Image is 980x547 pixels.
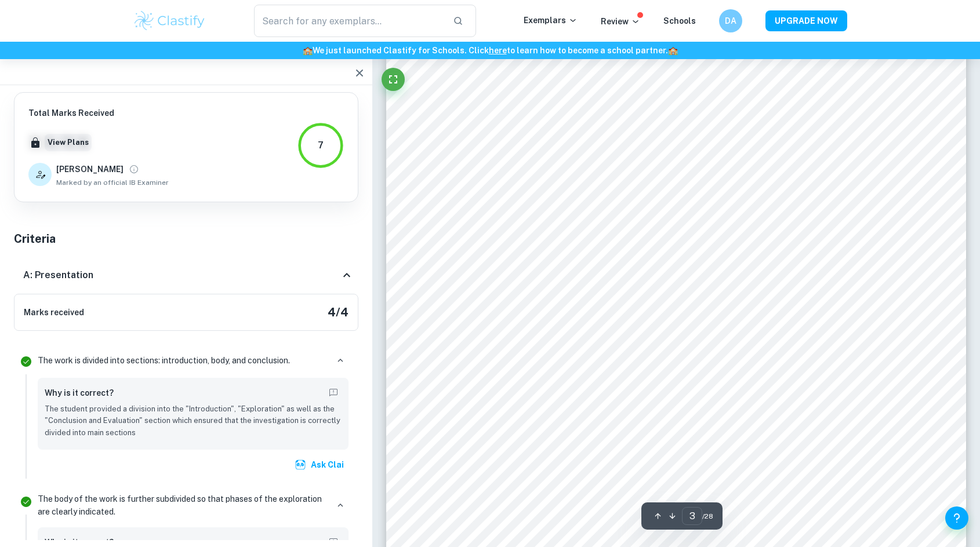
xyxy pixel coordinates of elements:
[719,9,742,32] button: DA
[663,16,696,25] a: Schools
[45,386,114,399] h6: Why is it correct?
[14,230,358,247] h5: Criteria
[724,14,738,27] h6: DA
[19,495,33,509] svg: Correct
[126,161,142,177] button: View full profile
[292,454,349,475] button: Ask Clai
[382,68,405,91] button: Fullscreen
[945,506,968,530] button: Help and Feedback
[601,15,640,28] p: Review
[24,306,84,319] h6: Marks received
[56,163,124,176] h6: [PERSON_NAME]
[133,9,206,32] img: Clastify logo
[318,138,324,152] div: 7
[14,257,358,294] div: A: Presentation
[45,134,92,151] button: View Plans
[56,177,169,188] span: Marked by an official IB Examiner
[254,5,444,37] input: Search for any exemplars...
[524,14,578,27] p: Exemplars
[38,493,328,518] p: The body of the work is further subdivided so that phases of the exploration are clearly indicated.
[325,385,342,401] button: Report mistake/confusion
[765,10,847,31] button: UPGRADE NOW
[303,46,313,55] span: 🏫
[38,354,290,367] p: The work is divided into sections: introduction, body, and conclusion.
[2,44,978,57] h6: We just launched Clastify for Schools. Click to learn how to become a school partner.
[295,459,306,471] img: clai.svg
[668,46,678,55] span: 🏫
[702,511,713,522] span: / 28
[28,107,169,119] h6: Total Marks Received
[19,355,33,369] svg: Correct
[328,304,349,321] h5: 4 / 4
[489,46,507,55] a: here
[23,268,93,282] h6: A: Presentation
[45,403,342,439] p: The student provided a division into the "Introduction", "Exploration" as well as the "Conclusion...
